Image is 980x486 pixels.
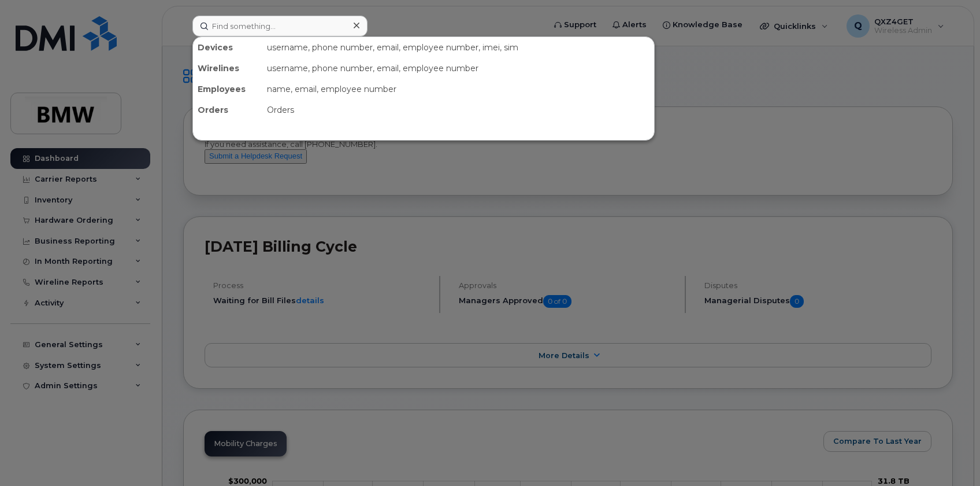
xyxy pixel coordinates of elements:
[262,58,654,79] div: username, phone number, email, employee number
[193,37,262,58] div: Devices
[193,58,262,79] div: Wirelines
[262,37,654,58] div: username, phone number, email, employee number, imei, sim
[262,100,654,120] div: Orders
[262,79,654,100] div: name, email, employee number
[193,79,262,100] div: Employees
[193,100,262,120] div: Orders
